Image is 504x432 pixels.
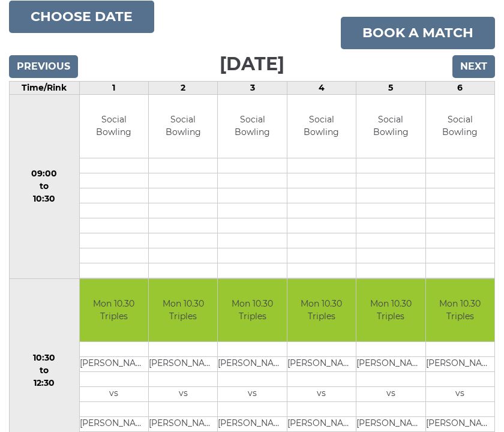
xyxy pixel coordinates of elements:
td: [PERSON_NAME] [80,357,148,372]
td: [PERSON_NAME] [218,357,286,372]
td: Social Bowling [287,95,356,158]
td: Social Bowling [356,95,425,158]
td: [PERSON_NAME] [426,417,494,432]
td: [PERSON_NAME] [218,417,286,432]
td: 5 [356,82,425,95]
td: Mon 10.30 Triples [426,279,494,342]
td: Mon 10.30 Triples [80,279,148,342]
td: vs [287,387,356,402]
td: 1 [79,82,148,95]
td: [PERSON_NAME] [149,417,217,432]
td: vs [149,387,217,402]
td: [PERSON_NAME] [356,357,425,372]
td: [PERSON_NAME] [287,417,356,432]
td: Time/Rink [10,82,80,95]
td: vs [356,387,425,402]
td: 4 [287,82,356,95]
td: vs [80,387,148,402]
td: [PERSON_NAME] [149,357,217,372]
td: vs [218,387,286,402]
td: 09:00 to 10:30 [10,95,80,279]
td: [PERSON_NAME] [356,417,425,432]
a: Book a match [341,17,495,49]
td: Mon 10.30 Triples [218,279,286,342]
td: [PERSON_NAME] SNR [287,357,356,372]
td: 3 [218,82,287,95]
td: 6 [425,82,494,95]
td: Mon 10.30 Triples [287,279,356,342]
td: [PERSON_NAME] [80,417,148,432]
td: [PERSON_NAME] [426,357,494,372]
td: Mon 10.30 Triples [149,279,217,342]
button: Choose date [9,1,154,33]
td: Social Bowling [149,95,217,158]
td: vs [426,387,494,402]
td: 2 [148,82,217,95]
td: Mon 10.30 Triples [356,279,425,342]
td: Social Bowling [218,95,286,158]
input: Previous [9,55,78,78]
td: Social Bowling [426,95,494,158]
input: Next [452,55,495,78]
td: Social Bowling [80,95,148,158]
